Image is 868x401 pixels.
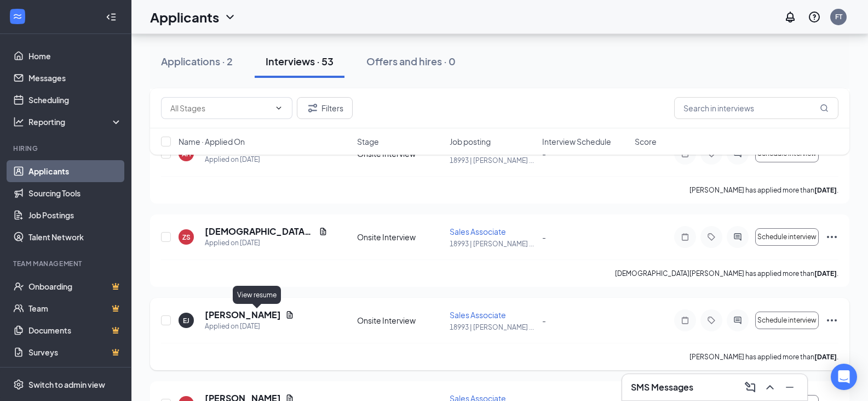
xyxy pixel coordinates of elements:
button: Minimize [781,379,798,396]
span: Stage [357,136,379,147]
div: Hiring [13,144,120,153]
p: [DEMOGRAPHIC_DATA][PERSON_NAME] has applied more than . [615,269,838,278]
a: Home [28,45,122,67]
svg: ComposeMessage [744,381,757,394]
span: Schedule interview [757,233,817,241]
a: Messages [28,67,122,89]
svg: Note [679,316,692,325]
span: Job posting [450,136,491,147]
svg: Tag [705,233,718,241]
p: 18993 | [PERSON_NAME] ... [450,323,536,332]
div: EJ [183,316,189,325]
b: [DATE] [814,353,837,361]
svg: WorkstreamLogo [12,11,23,22]
h5: [PERSON_NAME] [205,309,281,321]
div: Applied on [DATE] [205,321,294,332]
div: Switch to admin view [28,379,105,390]
svg: MagnifyingGlass [820,104,829,112]
p: [PERSON_NAME] has applied more than . [689,352,838,362]
div: Applications · 2 [161,54,233,68]
div: Offers and hires · 0 [366,54,456,68]
svg: Tag [705,316,718,325]
div: View resume [233,286,281,304]
h3: SMS Messages [631,381,693,393]
button: ChevronUp [761,379,779,396]
button: Schedule interview [755,312,819,329]
input: All Stages [170,102,270,114]
p: [PERSON_NAME] has applied more than . [689,185,838,195]
button: Schedule interview [755,228,819,246]
a: Talent Network [28,226,122,248]
span: Interview Schedule [542,136,611,147]
span: - [542,232,546,242]
svg: Note [679,233,692,241]
a: SurveysCrown [28,341,122,363]
a: Sourcing Tools [28,182,122,204]
a: Job Postings [28,204,122,226]
div: Open Intercom Messenger [831,364,857,390]
a: Applicants [28,160,122,182]
svg: ChevronDown [223,10,237,24]
svg: Notifications [784,10,797,24]
span: - [542,315,546,325]
span: Score [635,136,657,147]
h1: Applicants [150,8,219,26]
svg: Analysis [13,116,24,127]
div: Interviews · 53 [266,54,334,68]
svg: Collapse [106,12,117,22]
span: Sales Associate [450,310,506,320]
svg: Minimize [783,381,796,394]
a: Scheduling [28,89,122,111]
div: FT [835,12,842,21]
b: [DATE] [814,269,837,278]
b: [DATE] [814,186,837,194]
svg: ChevronUp [763,381,777,394]
div: ZS [182,233,191,242]
svg: Ellipses [825,314,838,327]
svg: ActiveChat [731,233,744,241]
svg: ChevronDown [274,104,283,112]
a: TeamCrown [28,297,122,319]
span: Schedule interview [757,317,817,324]
a: OnboardingCrown [28,275,122,297]
span: Name · Applied On [179,136,245,147]
input: Search in interviews [674,97,838,119]
svg: QuestionInfo [808,10,821,24]
div: Onsite Interview [357,315,443,326]
svg: Document [319,227,327,236]
span: Sales Associate [450,227,506,236]
svg: Ellipses [825,230,838,244]
svg: Settings [13,379,24,390]
div: Team Management [13,259,120,268]
div: Onsite Interview [357,231,443,242]
p: 18993 | [PERSON_NAME] ... [450,239,536,248]
svg: ActiveChat [731,316,744,325]
div: Applied on [DATE] [205,238,327,248]
h5: [DEMOGRAPHIC_DATA][PERSON_NAME] [205,225,314,238]
button: ComposeMessage [741,379,759,396]
button: Filter Filters [297,97,353,119]
div: Reporting [28,116,123,127]
a: DocumentsCrown [28,319,122,341]
svg: Document [285,310,294,319]
svg: Filter [306,101,319,115]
